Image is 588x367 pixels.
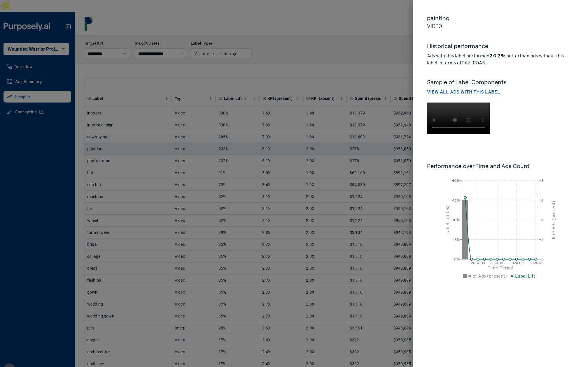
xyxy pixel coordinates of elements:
[541,257,544,261] tspan: 0
[541,198,543,202] tspan: 6
[541,218,544,222] tspan: 4
[427,89,500,96] button: View all ads with this label
[489,53,505,59] strong: 202%
[427,42,574,52] h5: Historical performance
[427,162,574,170] h6: Performance over Time and Ads Count
[541,237,543,241] tspan: 2
[427,52,574,66] p: Ads with this label performed better than ads without this label in terms of Total ROAS .
[551,200,556,239] tspan: # of Ads (present)
[454,257,460,261] tspan: 0%
[427,22,574,30] p: Video
[515,273,535,279] span: Label Lift
[453,237,460,241] tspan: 15%
[510,261,524,265] tspan: 2024-09
[452,198,460,202] tspan: 45%
[427,78,574,86] h5: Sample of Label Components
[452,179,460,183] tspan: 60%
[427,14,574,22] h5: painting
[541,179,544,183] tspan: 8
[488,265,513,271] tspan: Time Period
[490,261,504,265] tspan: 2024-06
[452,218,460,222] tspan: 30%
[468,273,507,279] span: # of Ads (present)
[471,261,485,265] tspan: 2024-03
[529,261,542,265] tspan: 2024-12
[445,205,450,234] tspan: Label Lift (%)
